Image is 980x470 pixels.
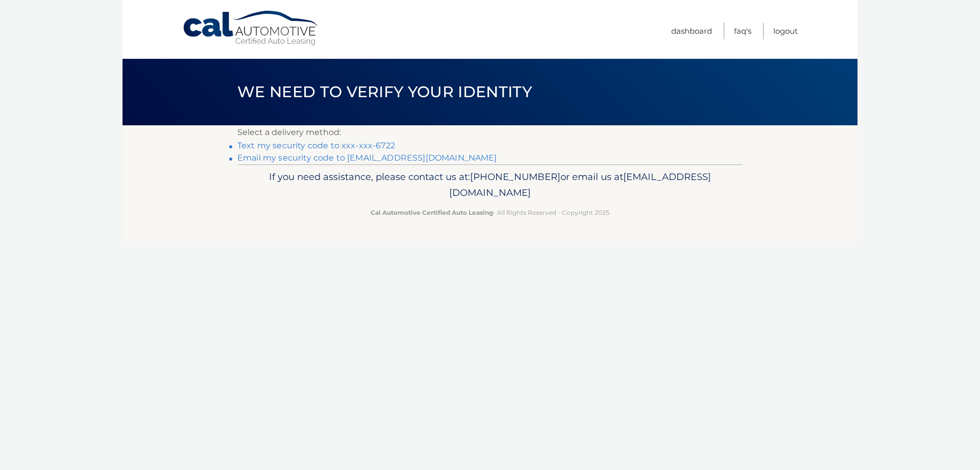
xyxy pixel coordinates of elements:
a: Logout [773,23,798,39]
strong: Cal Automotive Certified Auto Leasing [371,209,493,216]
a: Dashboard [671,23,712,39]
p: Select a delivery method: [237,125,743,140]
span: We need to verify your identity [237,82,532,101]
a: Email my security code to [EMAIL_ADDRESS][DOMAIN_NAME] [237,153,497,163]
a: Text my security code to xxx-xxx-6722 [237,141,395,150]
span: [PHONE_NUMBER] [470,171,560,183]
p: If you need assistance, please contact us at: or email us at [244,169,736,202]
a: Cal Automotive [182,10,320,47]
p: - All Rights Reserved - Copyright 2025 [244,207,736,218]
a: FAQ's [734,23,751,39]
